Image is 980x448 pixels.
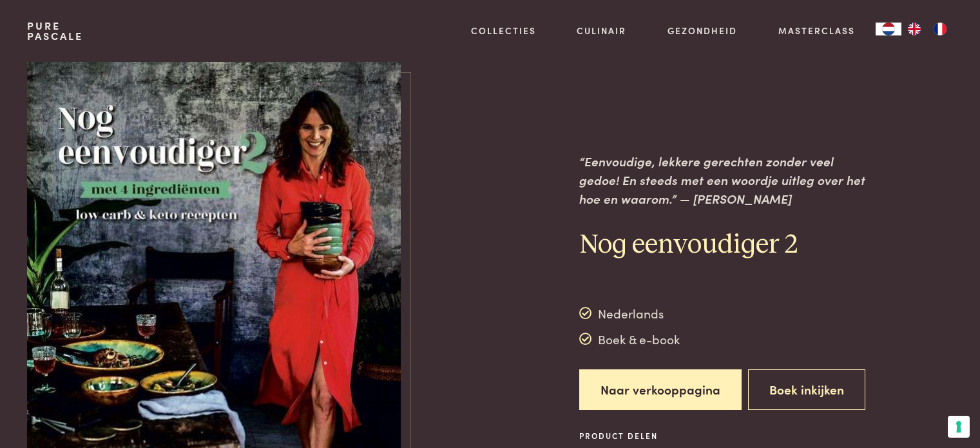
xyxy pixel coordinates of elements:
a: PurePascale [27,21,83,41]
a: FR [927,23,953,35]
a: Culinair [577,24,626,37]
a: NL [876,23,901,35]
p: “Eenvoudige, lekkere gerechten zonder veel gedoe! En steeds met een woordje uitleg over het hoe e... [579,152,874,208]
ul: Language list [901,23,953,35]
button: Uw voorkeuren voor toestemming voor trackingtechnologieën [948,416,970,438]
a: Collecties [471,24,536,37]
a: Naar verkooppagina [579,369,742,410]
h2: Nog eenvoudiger 2 [579,228,874,262]
div: Nederlands [579,304,680,323]
a: EN [901,23,927,35]
span: Product delen [579,430,672,442]
a: Masterclass [778,24,855,37]
aside: Language selected: Nederlands [876,23,953,35]
a: Gezondheid [668,24,737,37]
button: Boek inkijken [748,369,865,410]
div: Language [876,23,901,35]
div: Boek & e-book [579,329,680,349]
